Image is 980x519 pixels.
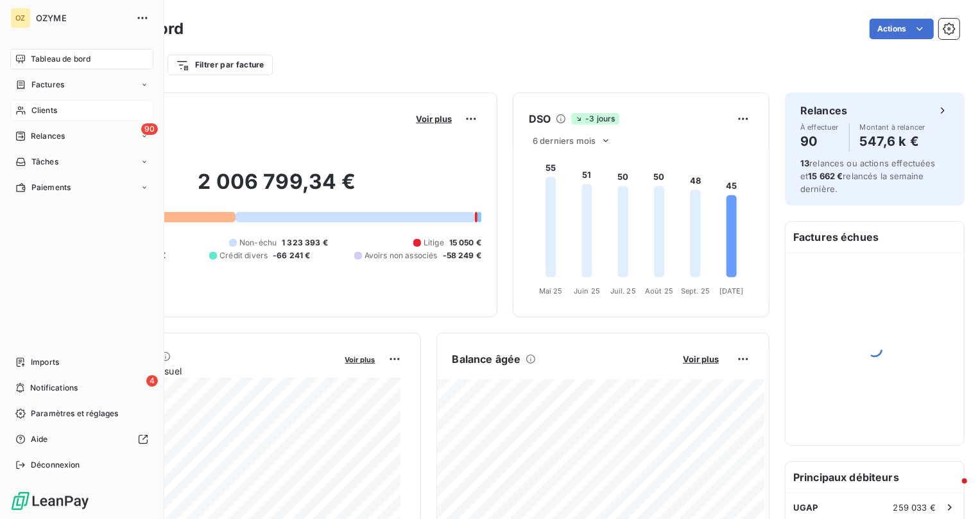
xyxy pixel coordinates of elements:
span: Notifications [30,382,78,394]
button: Filtrer par facture [168,55,273,75]
h6: Balance âgée [452,351,521,367]
h6: Principaux débiteurs [786,462,964,493]
h6: DSO [529,111,551,127]
span: Crédit divers [219,250,268,261]
span: OZYME [36,13,128,23]
span: Litige [424,237,444,249]
span: Voir plus [683,354,719,364]
span: Avoirs non associés [365,250,438,261]
span: Non-échu [239,237,277,249]
a: Aide [10,429,153,450]
span: 13 [800,158,809,168]
tspan: Sept. 25 [681,286,710,295]
span: Montant à relancer [860,123,925,131]
span: Aide [31,434,48,445]
span: 1 323 393 € [282,237,328,249]
span: Paiements [31,182,71,193]
h6: Relances [800,103,847,118]
span: Imports [31,356,59,368]
img: Logo LeanPay [10,491,90,511]
span: Voir plus [416,114,452,124]
span: Relances [31,130,65,142]
span: 259 033 € [893,502,936,513]
span: 15 050 € [449,237,481,249]
span: Chiffre d'affaires mensuel [73,364,336,378]
tspan: Juin 25 [574,286,600,295]
iframe: Intercom live chat [936,475,967,506]
h4: 90 [800,131,839,152]
span: Voir plus [345,355,375,364]
span: Tâches [31,156,58,168]
span: À effectuer [800,123,839,131]
h4: 547,6 k € [860,131,925,152]
span: 4 [146,375,158,387]
span: Paramètres et réglages [31,408,118,419]
span: 90 [141,123,158,135]
tspan: Mai 25 [539,286,563,295]
span: UGAP [793,502,818,513]
div: OZ [10,8,31,28]
button: Voir plus [341,353,379,365]
span: -58 249 € [443,250,481,261]
span: 6 derniers mois [533,136,596,146]
tspan: [DATE] [719,286,744,295]
span: Clients [31,105,57,116]
span: relances ou actions effectuées et relancés la semaine dernière. [800,158,936,194]
tspan: Août 25 [645,286,673,295]
span: Déconnexion [31,459,80,471]
span: -66 241 € [273,250,310,261]
h6: Factures échues [786,222,964,252]
h2: 2 006 799,34 € [73,169,481,207]
tspan: Juil. 25 [610,286,636,295]
button: Voir plus [679,353,723,365]
span: -3 jours [571,113,619,125]
button: Voir plus [412,113,456,125]
button: Actions [870,19,934,39]
span: 15 662 € [808,171,843,181]
span: Tableau de bord [31,53,90,65]
span: Factures [31,79,64,91]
